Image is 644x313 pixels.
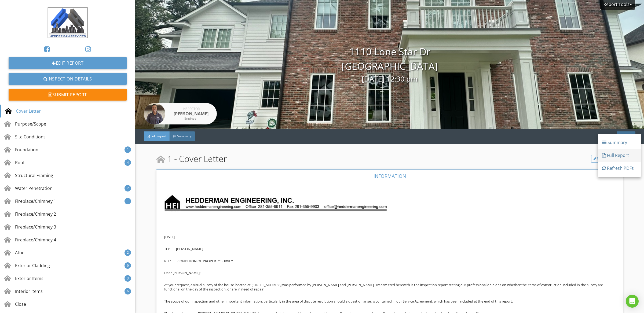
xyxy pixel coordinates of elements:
[125,249,131,256] div: 2
[4,275,43,282] div: Exterior Items
[164,194,387,212] img: 1579573881439.jpg
[602,139,636,146] div: Summary
[4,262,50,269] div: Exterior Cladding
[164,235,619,239] p: [DATE]
[164,299,619,303] p: The scope of our inspection and other important information, particularly in the area of dispute ...
[164,271,619,275] p: Dear [PERSON_NAME]:
[4,211,56,217] div: Fireplace/Chimney 2
[602,165,636,171] div: Refresh PDFs
[125,288,131,294] div: 6
[170,117,213,120] div: Engineer
[4,288,43,294] div: Interior Items
[4,159,24,166] div: Roof
[144,103,165,124] img: img7912_1.jpg
[135,73,644,84] div: [DATE] 12:30 pm
[602,152,636,159] div: Full Report
[4,146,38,153] div: Foundation
[4,185,53,192] div: Water Penetration
[125,185,131,192] div: 2
[4,224,56,230] div: Fireplace/Chimney 3
[164,247,619,251] p: TO: [PERSON_NAME]
[4,121,46,127] div: Purpose/Scope
[9,73,127,85] a: Inspection Details
[135,45,644,84] div: 1110 Lone Star Dr [GEOGRAPHIC_DATA]
[4,198,56,204] div: Fireplace/Chimney 1
[598,136,641,149] a: Summary
[125,262,131,269] div: 6
[626,295,639,308] div: Open Intercom Messenger
[125,198,131,204] div: 1
[4,237,56,243] div: Fireplace/Chimney 4
[164,283,619,291] p: At your request, a visual survey of the house located at [STREET_ADDRESS] was performed by [PERSO...
[151,134,166,138] span: Full Report
[591,155,623,163] a: Edit Section
[170,111,213,117] div: [PERSON_NAME]
[156,152,227,165] span: 1 - Cover Letter
[170,107,213,111] div: Inspector
[4,172,53,179] div: Structural Framing
[125,146,131,153] div: 1
[42,4,93,41] img: Hedderman_services_logo_%281%29.jpg
[9,89,127,101] div: Submit Report
[164,259,619,263] p: REF: CONDITION OF PROPERTY SURVEY
[125,275,131,282] div: 3
[177,134,192,138] span: Summary
[125,159,131,166] div: 4
[9,57,127,69] a: Edit Report
[4,134,46,140] div: Site Conditions
[4,301,26,307] div: Close
[4,249,24,256] div: Attic
[144,103,217,124] a: Inspector [PERSON_NAME] Engineer
[598,149,641,162] a: Full Report
[5,108,41,114] div: Cover Letter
